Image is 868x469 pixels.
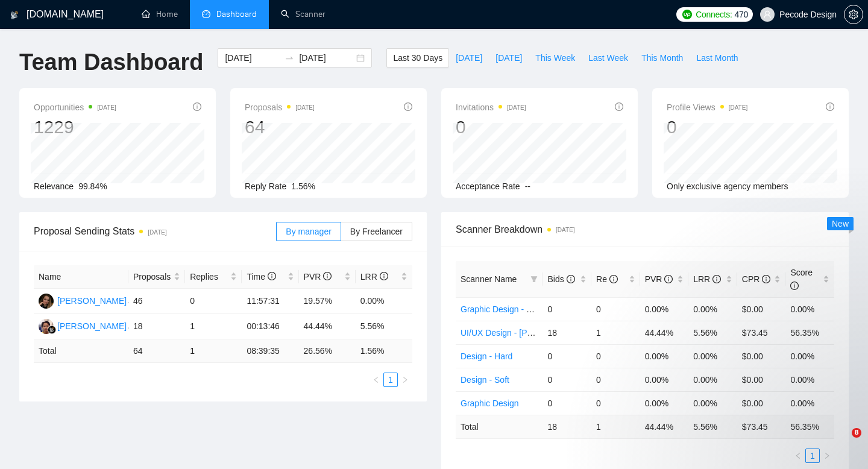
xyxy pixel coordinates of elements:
img: MS [39,319,54,334]
button: This Month [635,48,690,68]
span: Bids [547,274,574,284]
span: Time [247,272,275,282]
div: 0 [456,116,526,139]
time: [DATE] [729,104,747,111]
td: 18 [542,321,591,344]
td: 64 [128,339,185,363]
time: [DATE] [507,104,526,111]
span: This Month [641,51,683,65]
span: filter [528,270,540,288]
span: Reply Rate [245,181,286,191]
td: 5.56% [688,321,737,344]
span: Proposal Sending Stats [34,224,276,239]
td: Total [456,415,542,438]
span: Proposals [133,270,171,283]
a: MS[PERSON_NAME] [39,321,127,330]
th: Replies [185,265,242,289]
td: 0 [542,297,591,321]
button: left [369,373,383,387]
th: Name [34,265,128,289]
span: info-circle [193,102,201,111]
a: KP[PERSON_NAME] [39,295,127,305]
div: [PERSON_NAME] [57,294,127,307]
div: 0 [667,116,747,139]
a: Design - Soft [461,375,509,385]
td: 0.00% [356,289,412,314]
span: 99.84% [78,181,107,191]
td: 1 [185,314,242,339]
a: 1 [384,373,397,386]
time: [DATE] [556,227,574,233]
span: left [373,376,380,383]
td: 19.57% [299,289,356,314]
td: 0.00% [640,297,689,321]
button: [DATE] [449,48,489,68]
span: Profile Views [667,100,747,115]
span: user [763,10,772,19]
a: searchScanner [281,9,325,19]
span: info-circle [609,275,618,283]
td: 18 [542,415,591,438]
span: Dashboard [216,9,257,19]
span: Relevance [34,181,74,191]
span: Re [596,274,618,284]
button: This Week [529,48,582,68]
td: 0 [591,391,640,415]
img: logo [10,5,19,25]
span: Scanner Name [461,274,517,284]
td: 08:39:35 [242,339,298,363]
button: Last 30 Days [386,48,449,68]
td: 0 [542,344,591,368]
td: 1 [185,339,242,363]
td: 1 [591,321,640,344]
td: 0 [185,289,242,314]
li: 1 [805,449,820,463]
td: 26.56 % [299,339,356,363]
span: left [794,452,802,459]
th: Proposals [128,265,185,289]
td: 0 [591,368,640,391]
span: info-circle [826,102,834,111]
time: [DATE] [148,229,166,236]
td: 18 [128,314,185,339]
span: to [285,53,294,63]
img: upwork-logo.png [682,10,692,19]
span: Replies [190,270,228,283]
input: End date [299,51,354,65]
button: right [820,449,834,463]
span: 1.56% [291,181,315,191]
span: Proposals [245,100,315,115]
td: 0 [542,391,591,415]
img: gigradar-bm.png [48,326,56,334]
td: 11:57:31 [242,289,298,314]
a: Graphic Design [461,398,519,408]
td: 0.00% [785,344,834,368]
td: 00:13:46 [242,314,298,339]
button: right [398,373,412,387]
button: [DATE] [489,48,529,68]
td: $0.00 [737,297,786,321]
span: PVR [304,272,332,282]
span: [DATE] [495,51,522,65]
iframe: Intercom live chat [827,428,856,457]
div: 1229 [34,116,116,139]
span: info-circle [268,272,276,280]
span: right [823,452,831,459]
a: setting [844,10,863,19]
span: LRR [693,274,721,284]
span: Score [790,268,813,291]
time: [DATE] [295,104,314,111]
span: 8 [852,428,861,438]
span: info-circle [712,275,721,283]
span: Only exclusive agency members [667,181,788,191]
span: Last 30 Days [393,51,442,65]
span: info-circle [404,102,412,111]
td: 0.00% [785,297,834,321]
span: info-circle [664,275,673,283]
td: $73.45 [737,321,786,344]
td: 56.35% [785,321,834,344]
td: 46 [128,289,185,314]
span: 470 [735,8,748,21]
h1: Team Dashboard [19,48,203,77]
li: Next Page [820,449,834,463]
